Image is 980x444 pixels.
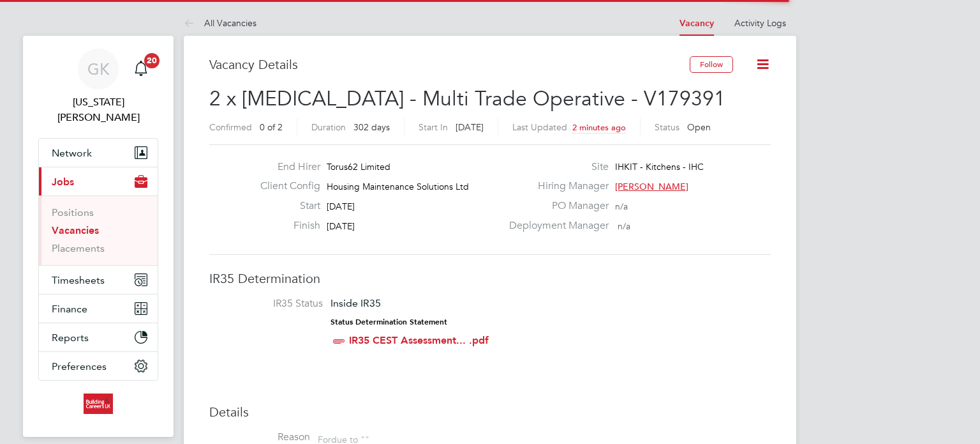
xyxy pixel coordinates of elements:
span: Inside IR35 [330,297,381,309]
label: Start [250,199,320,213]
label: Site [501,160,609,174]
span: 0 of 2 [260,121,283,133]
span: Preferences [52,360,107,372]
span: Torus62 Limited [327,161,390,172]
a: Vacancy [679,18,714,29]
label: Finish [250,219,320,233]
button: Finance [39,295,158,323]
span: Georgia King [38,95,158,125]
span: n/a [615,201,628,212]
span: GK [87,61,110,77]
button: Network [39,139,158,167]
button: Timesheets [39,266,158,294]
span: Timesheets [52,274,105,286]
span: 2 x [MEDICAL_DATA] - Multi Trade Operative - V179391 [209,86,725,111]
a: Activity Logs [734,17,786,29]
span: [DATE] [456,121,484,133]
label: Deployment Manager [501,219,609,233]
span: Network [52,147,92,159]
span: n/a [618,220,630,232]
label: IR35 Status [222,297,323,310]
a: GK[US_STATE][PERSON_NAME] [38,49,158,125]
label: Last Updated [512,121,567,133]
h3: IR35 Determination [209,270,771,287]
label: PO Manager [501,199,609,213]
a: All Vacancies [184,17,256,29]
strong: Status Determination Statement [330,318,447,326]
a: Placements [52,242,105,254]
label: Client Config [250,180,320,193]
label: Confirmed [209,121,252,133]
button: Jobs [39,167,158,195]
a: Vacancies [52,224,99,236]
span: IHKIT - Kitchens - IHC [615,161,704,172]
button: Follow [690,56,733,73]
span: Reports [52,332,89,344]
span: Housing Maintenance Solutions Ltd [327,181,469,192]
a: IR35 CEST Assessment... .pdf [349,334,489,346]
label: Status [655,121,679,133]
span: [PERSON_NAME] [615,181,688,192]
label: Duration [311,121,346,133]
label: Hiring Manager [501,180,609,193]
button: Preferences [39,352,158,380]
label: End Hirer [250,160,320,174]
span: [DATE] [327,220,355,232]
span: [DATE] [327,201,355,212]
nav: Main navigation [23,36,174,437]
button: Reports [39,323,158,351]
a: 20 [128,49,154,89]
label: Start In [419,121,448,133]
h3: Details [209,404,771,420]
span: Jobs [52,176,74,188]
h3: Vacancy Details [209,56,690,73]
span: Finance [52,303,87,315]
label: Reason [209,431,310,444]
span: 2 minutes ago [572,122,626,133]
span: 20 [144,53,160,68]
a: Go to home page [38,394,158,414]
a: Positions [52,206,94,218]
span: Open [687,121,711,133]
img: buildingcareersuk-logo-retina.png [84,394,112,414]
span: 302 days [353,121,390,133]
div: Jobs [39,195,158,265]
